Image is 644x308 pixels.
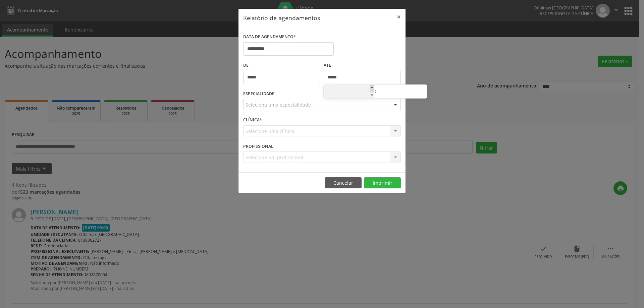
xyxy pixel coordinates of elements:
[376,85,427,99] input: Minute
[324,60,401,71] label: ATÉ
[374,85,376,98] span: :
[243,13,320,22] h5: Relatório de agendamentos
[243,89,274,99] label: ESPECIALIDADE
[246,101,311,108] span: Seleciona uma especialidade
[243,115,262,125] label: CLÍNICA
[325,177,362,189] button: Cancelar
[364,177,401,189] button: Imprimir
[324,85,374,99] input: Hour
[392,9,406,25] button: Close
[243,60,320,71] label: De
[243,141,273,151] label: PROFISSIONAL
[243,32,296,42] label: DATA DE AGENDAMENTO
